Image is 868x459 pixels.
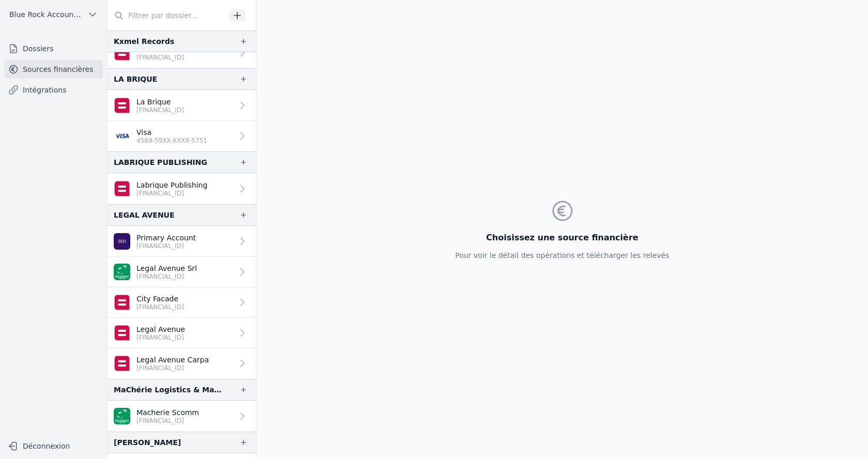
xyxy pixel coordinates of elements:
p: [FINANCIAL_ID] [136,189,207,197]
img: belfius.png [114,97,130,114]
div: LA BRIQUE [114,73,157,85]
img: belfius.png [114,44,130,61]
div: [PERSON_NAME] [114,436,181,449]
button: Déconnexion [4,438,103,454]
img: visa.png [114,128,130,144]
p: [FINANCIAL_ID] [136,303,184,311]
a: La Brique [FINANCIAL_ID] [108,90,256,121]
a: City Facade [FINANCIAL_ID] [108,287,256,318]
p: Legal Avenue Carpa [136,355,209,365]
img: AION_BMPBBEBBXXX.png [114,233,130,250]
img: BNP_BE_BUSINESS_GEBABEBB.png [114,408,130,424]
div: LABRIQUE PUBLISHING [114,156,207,169]
div: MaChérie Logistics & Management Services [114,384,223,396]
p: Legal Avenue Srl [136,263,197,273]
p: [FINANCIAL_ID] [136,417,199,425]
p: [FINANCIAL_ID] [136,106,184,114]
h3: Choisissez une source financière [455,232,669,244]
p: Pour voir le détail des opérations et télécharger les relevés [455,250,669,261]
a: Visa 4569-59XX-XXXX-5751 [108,121,256,151]
button: Blue Rock Accounting [4,6,103,23]
img: belfius.png [114,180,130,197]
p: [FINANCIAL_ID] [136,364,209,372]
p: Primary Account [136,233,196,243]
p: City Facade [136,294,184,304]
p: Macherie Scomm [136,407,199,418]
a: Labrique Publishing [FINANCIAL_ID] [108,173,256,204]
p: [FINANCIAL_ID] [136,242,196,250]
p: [FINANCIAL_ID] [136,333,185,342]
span: Blue Rock Accounting [9,9,83,20]
p: Labrique Publishing [136,180,207,190]
a: Legal Avenue [FINANCIAL_ID] [108,318,256,348]
a: Primary Account [FINANCIAL_ID] [108,226,256,257]
a: Macherie Scomm [FINANCIAL_ID] [108,401,256,432]
img: belfius.png [114,294,130,311]
img: BNP_BE_BUSINESS_GEBABEBB.png [114,264,130,280]
p: [FINANCIAL_ID] [136,272,197,281]
a: Intégrations [4,81,103,99]
p: [FINANCIAL_ID] [136,53,190,62]
input: Filtrer par dossier... [108,6,225,25]
a: Sources financières [4,60,103,79]
a: Legal Avenue Carpa [FINANCIAL_ID] [108,348,256,379]
div: Kxmel Records [114,35,174,48]
a: Legal Avenue Srl [FINANCIAL_ID] [108,257,256,287]
img: belfius.png [114,325,130,341]
a: Dossiers [4,39,103,58]
img: belfius.png [114,355,130,372]
p: Visa [136,127,207,137]
a: Kxmel Records [FINANCIAL_ID] [108,37,256,68]
p: La Brique [136,97,184,107]
p: 4569-59XX-XXXX-5751 [136,136,207,145]
p: Legal Avenue [136,324,185,334]
div: LEGAL AVENUE [114,209,175,221]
